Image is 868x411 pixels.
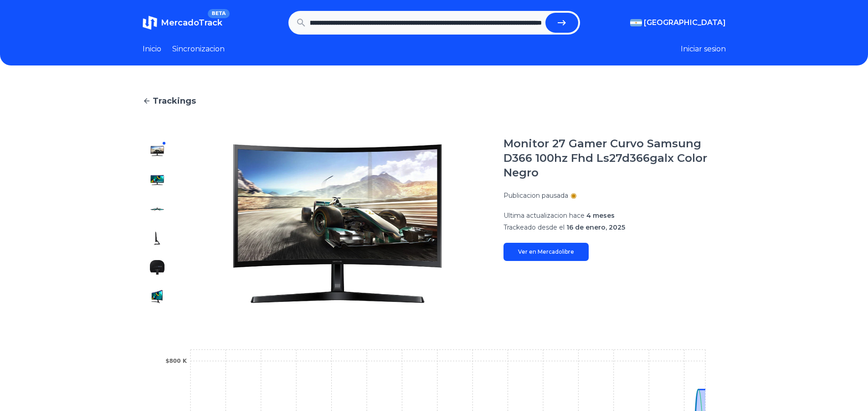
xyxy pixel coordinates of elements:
span: 16 de enero, 2025 [566,223,625,231]
img: Monitor 27 Gamer Curvo Samsung D366 100hz Fhd Ls27d366galx Color Negro [150,173,164,187]
img: Argentina [630,19,642,26]
img: Monitor 27 Gamer Curvo Samsung D366 100hz Fhd Ls27d366galx Color Negro [150,231,164,246]
img: MercadoTrack [143,15,157,30]
img: Monitor 27 Gamer Curvo Samsung D366 100hz Fhd Ls27d366galx Color Negro [190,136,485,311]
span: Ultima actualizacion hace [503,211,585,220]
span: Trackeado desde el [503,223,565,231]
h1: Monitor 27 Gamer Curvo Samsung D366 100hz Fhd Ls27d366galx Color Negro [503,136,726,180]
a: Inicio [143,44,161,55]
img: Monitor 27 Gamer Curvo Samsung D366 100hz Fhd Ls27d366galx Color Negro [150,144,164,158]
button: [GEOGRAPHIC_DATA] [630,17,726,28]
tspan: $800 K [165,358,187,364]
button: Iniciar sesion [681,44,726,55]
img: Monitor 27 Gamer Curvo Samsung D366 100hz Fhd Ls27d366galx Color Negro [150,289,164,304]
img: Monitor 27 Gamer Curvo Samsung D366 100hz Fhd Ls27d366galx Color Negro [150,260,164,275]
img: Monitor 27 Gamer Curvo Samsung D366 100hz Fhd Ls27d366galx Color Negro [150,202,164,216]
span: [GEOGRAPHIC_DATA] [644,17,726,28]
a: MercadoTrackBETA [143,15,222,30]
span: 4 meses [586,211,615,220]
span: BETA [208,9,229,18]
a: Sincronizacion [172,44,225,55]
span: MercadoTrack [161,18,222,28]
a: Ver en Mercadolibre [503,243,589,261]
p: Publicacion pausada [503,191,568,200]
a: Trackings [143,95,726,107]
span: Trackings [153,95,196,107]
